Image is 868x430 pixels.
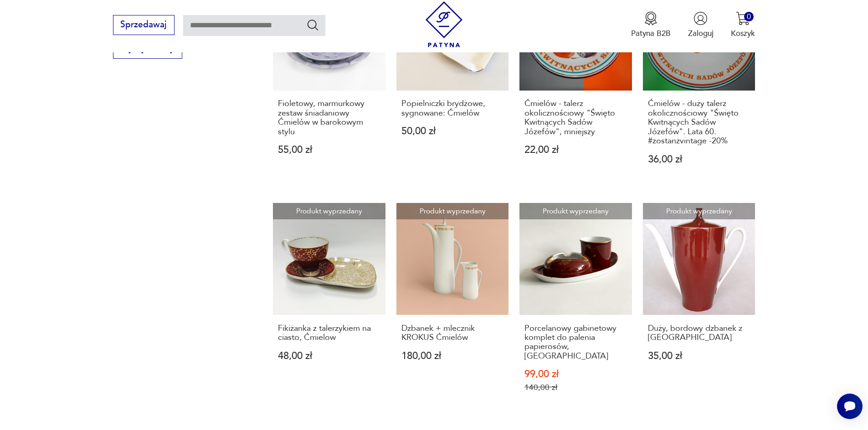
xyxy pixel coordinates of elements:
div: 0 [744,12,754,21]
h3: Ćmielów - talerz okolicznościowy "Święto Kwitnących Sadów Józefów", mniejszy [524,99,627,137]
h3: Fikiżanka z talerzykiem na ciasto, Ćmielow [278,324,380,343]
p: Zaloguj [688,28,714,39]
h3: Ćmielów - duży talerz okolicznościowy "Święto Kwitnących Sadów Józefów". Lata 60. #zostanzvintage... [648,99,750,146]
p: 22,00 zł [524,145,627,155]
p: 36,00 zł [648,155,750,164]
a: Produkt wyprzedanyFikiżanka z talerzykiem na ciasto, ĆmielowFikiżanka z talerzykiem na ciasto, Ćm... [273,203,385,414]
p: 48,00 zł [278,351,380,361]
p: 99,00 zł [524,369,627,379]
img: Ikona medalu [644,11,658,25]
h3: Popielniczki brydżowe, sygnowane: Ćmielów [401,99,504,118]
a: Produkt wyprzedanyDzbanek + mlecznik KROKUS ĆmielówDzbanek + mlecznik KROKUS Ćmielów180,00 zł [396,203,509,414]
button: Patyna B2B [631,11,671,39]
a: Produkt wyprzedanyDuży, bordowy dzbanek z ĆmielowaDuży, bordowy dzbanek z [GEOGRAPHIC_DATA]35,00 zł [643,203,755,414]
p: Patyna B2B [631,28,671,39]
a: Produkt wyprzedanyPorcelanowy gabinetowy komplet do palenia papierosów, ĆmielówPorcelanowy gabine... [519,203,632,414]
iframe: Smartsupp widget button [837,394,863,419]
p: Koszyk [731,28,755,39]
p: 50,00 zł [401,126,504,136]
button: Sprzedawaj [113,15,175,35]
h3: Duży, bordowy dzbanek z [GEOGRAPHIC_DATA] [648,324,750,343]
button: Zaloguj [688,11,714,39]
button: Szukaj [306,18,319,31]
h3: Porcelanowy gabinetowy komplet do palenia papierosów, [GEOGRAPHIC_DATA] [524,324,627,361]
h3: Dzbanek + mlecznik KROKUS Ćmielów [401,324,504,343]
p: 55,00 zł [278,145,380,155]
a: Ikona medaluPatyna B2B [631,11,671,39]
img: Ikonka użytkownika [693,11,708,25]
a: Sprzedawaj [113,22,175,29]
img: Ikona koszyka [736,11,750,25]
p: 180,00 zł [401,351,504,361]
p: 35,00 zł [648,351,750,361]
p: 140,00 zł [524,383,627,392]
img: Patyna - sklep z meblami i dekoracjami vintage [421,1,467,47]
button: 0Koszyk [731,11,755,39]
h3: Fioletowy, marmurkowy zestaw śniadaniowy Ćmielów w barokowym stylu [278,99,380,137]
